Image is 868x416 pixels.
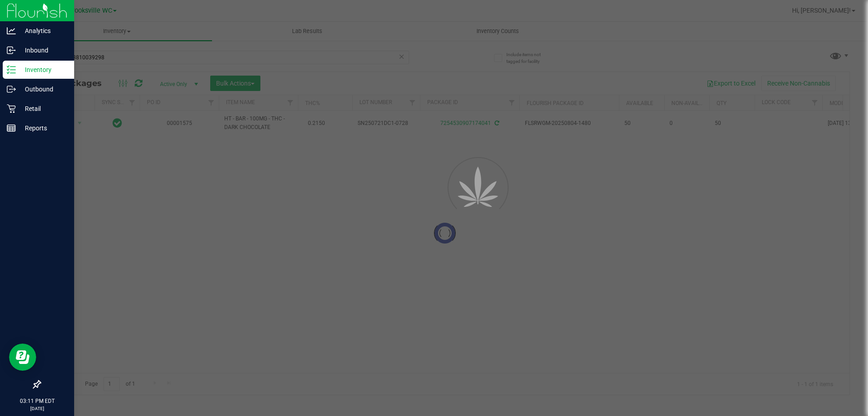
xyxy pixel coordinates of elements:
[7,65,16,74] inline-svg: Inventory
[16,103,70,114] p: Retail
[16,25,70,36] p: Analytics
[4,397,70,405] p: 03:11 PM EDT
[7,124,16,133] inline-svg: Reports
[16,45,70,56] p: Inbound
[7,46,16,55] inline-svg: Inbound
[16,123,70,134] p: Reports
[16,84,70,95] p: Outbound
[7,104,16,113] inline-svg: Retail
[4,405,70,412] p: [DATE]
[16,64,70,75] p: Inventory
[7,26,16,35] inline-svg: Analytics
[7,85,16,94] inline-svg: Outbound
[9,344,36,371] iframe: Resource center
